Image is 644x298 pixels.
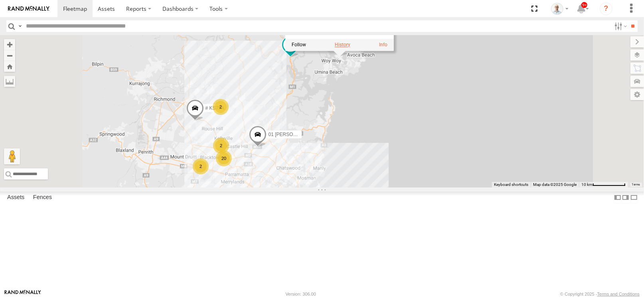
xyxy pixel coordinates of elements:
[579,182,628,187] button: Map Scale: 10 km per 79 pixels
[205,105,224,111] span: # KS75A
[533,182,577,187] span: Map data ©2025 Google
[4,39,15,50] button: Zoom in
[335,42,350,48] label: View Asset History
[379,42,387,48] a: View Asset Details
[268,132,314,138] span: 01 [PERSON_NAME]
[193,158,209,174] div: 2
[213,138,229,154] div: 2
[4,148,20,164] button: Drag Pegman onto the map to open Street View
[3,192,28,203] label: Assets
[4,61,15,72] button: Zoom Home
[581,182,593,187] span: 10 km
[290,187,306,203] div: 18
[292,42,306,48] label: Realtime tracking of Asset
[560,292,640,296] div: © Copyright 2025 -
[4,290,41,298] a: Visit our Website
[597,292,640,296] a: Terms and Conditions
[286,292,316,296] div: Version: 306.00
[600,2,612,15] i: ?
[17,20,23,32] label: Search Query
[630,191,638,203] label: Hide Summary Table
[614,191,622,203] label: Dock Summary Table to the Left
[494,182,528,187] button: Keyboard shortcuts
[4,76,15,87] label: Measure
[632,183,640,186] a: Terms
[611,20,628,32] label: Search Filter Options
[630,89,644,100] label: Map Settings
[213,99,229,115] div: 2
[622,191,630,203] label: Dock Summary Table to the Right
[216,150,232,166] div: 20
[8,6,49,12] img: rand-logo.svg
[4,50,15,61] button: Zoom out
[29,192,56,203] label: Fences
[548,3,571,15] div: Kurt Byers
